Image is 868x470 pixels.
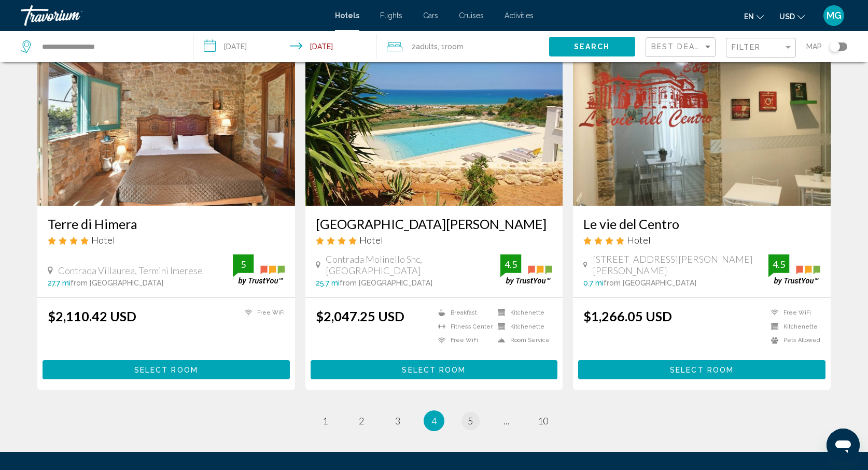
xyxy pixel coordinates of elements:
span: Map [806,39,822,54]
button: Toggle map [822,42,847,51]
div: 4 star Hotel [583,234,820,246]
a: Le vie del Centro [583,216,820,232]
span: MG [827,10,842,21]
img: Hotel image [573,40,831,206]
li: Free WiFi [766,308,820,317]
span: 1 [323,415,328,426]
span: 3 [395,415,400,426]
div: 4 star Hotel [316,234,553,246]
span: ... [503,415,510,426]
button: Select Room [311,360,558,379]
button: Search [549,37,635,56]
a: Flights [380,11,402,20]
a: Cruises [459,11,484,20]
span: Select Room [402,366,466,374]
span: Select Room [670,366,734,374]
span: Contrada Molinello Snc, [GEOGRAPHIC_DATA] [326,253,501,276]
button: Check-in date: Aug 27, 2025 Check-out date: Sep 5, 2025 [193,31,376,62]
li: Kitchenette [766,322,820,331]
span: 5 [468,415,473,426]
img: Hotel image [37,40,295,206]
img: trustyou-badge.svg [233,254,285,285]
span: Select Room [134,366,198,374]
span: Contrada Villaurea, Termini Imerese [58,265,203,276]
li: Free WiFi [240,308,285,317]
div: 4.5 [500,258,521,270]
a: Cars [423,11,438,20]
button: Filter [726,37,796,59]
a: Select Room [311,363,558,374]
img: trustyou-badge.svg [768,254,820,285]
a: Activities [505,11,534,20]
button: Travelers: 2 adults, 0 children [376,31,549,62]
div: 4 star Hotel [48,234,285,246]
mat-select: Sort by [651,43,712,52]
li: Pets Allowed [766,336,820,345]
ins: $2,110.42 USD [48,308,136,324]
button: Change language [744,9,764,24]
span: Hotel [627,234,651,246]
span: Search [574,43,610,51]
span: 2 [412,39,438,54]
span: Filter [732,43,761,51]
iframe: Button to launch messaging window [827,429,860,462]
li: Kitchenette [493,322,552,331]
li: Kitchenette [493,308,552,317]
span: from [GEOGRAPHIC_DATA] [340,279,432,287]
span: 2 [359,415,364,426]
span: Hotel [91,234,115,246]
a: Travorium [21,5,325,26]
ins: $1,266.05 USD [583,308,672,324]
span: Adults [416,42,438,51]
a: [GEOGRAPHIC_DATA][PERSON_NAME] [316,216,553,232]
a: Select Room [578,363,825,374]
li: Fitness Center [433,322,493,331]
span: 10 [538,415,548,426]
span: from [GEOGRAPHIC_DATA] [71,279,163,287]
span: en [744,12,754,21]
div: 4.5 [768,258,789,270]
li: Room Service [493,336,552,345]
span: , 1 [438,39,464,54]
div: 5 [233,258,254,270]
span: Hotel [359,234,383,246]
span: 4 [431,415,437,426]
ins: $2,047.25 USD [316,308,404,324]
span: Best Deals [651,42,706,51]
img: Hotel image [305,40,563,206]
span: USD [779,12,795,21]
ul: Pagination [37,410,831,431]
button: Select Room [43,360,290,379]
span: 0.7 mi [583,279,604,287]
a: Select Room [43,363,290,374]
li: Free WiFi [433,336,493,345]
a: Hotels [335,11,359,20]
span: 25.7 mi [316,279,340,287]
span: [STREET_ADDRESS][PERSON_NAME][PERSON_NAME] [593,253,768,276]
a: Terre di Himera [48,216,285,232]
button: Select Room [578,360,825,379]
span: from [GEOGRAPHIC_DATA] [604,279,696,287]
span: 27.7 mi [48,279,71,287]
img: trustyou-badge.svg [500,254,552,285]
span: Room [445,42,464,51]
button: Change currency [779,9,805,24]
li: Breakfast [433,308,493,317]
button: User Menu [820,5,847,26]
